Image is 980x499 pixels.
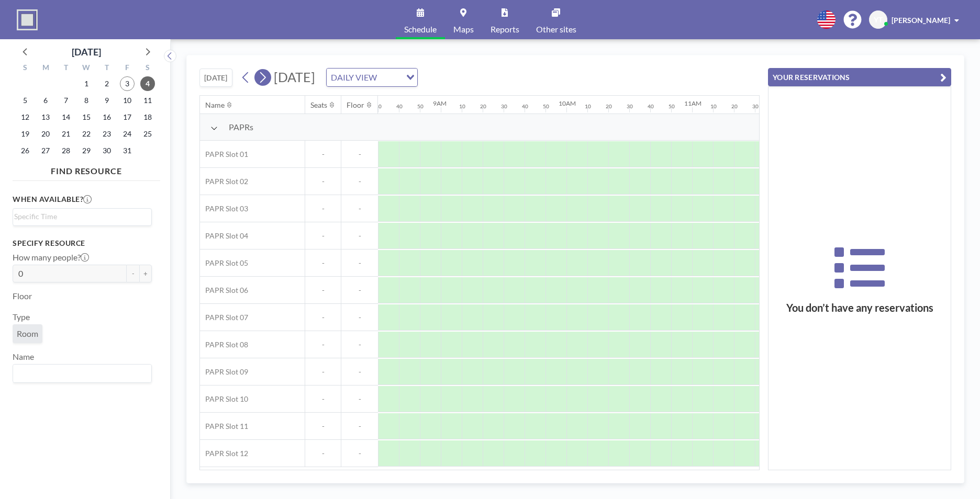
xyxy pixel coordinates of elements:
[13,162,160,176] h4: FIND RESOURCE
[229,122,253,132] span: PAPRs
[140,110,155,124] span: Saturday, October 18, 2025
[120,93,135,108] span: Friday, October 10, 2025
[305,286,341,295] span: -
[731,103,738,110] div: 20
[305,449,341,458] span: -
[200,449,248,458] span: PAPR Slot 12
[14,367,146,380] input: Search for option
[310,100,327,110] div: Seats
[341,313,378,322] span: -
[13,209,151,224] div: Search for option
[341,340,378,349] span: -
[305,340,341,349] span: -
[79,93,94,108] span: Wednesday, October 8, 2025
[120,143,135,158] span: Friday, October 31, 2025
[305,367,341,377] span: -
[199,69,232,87] button: [DATE]
[200,313,248,322] span: PAPR Slot 07
[752,103,759,110] div: 30
[501,103,507,110] div: 30
[38,143,53,158] span: Monday, October 27, 2025
[36,62,56,75] div: M
[200,394,248,404] span: PAPR Slot 10
[274,69,315,85] span: [DATE]
[38,127,53,141] span: Monday, October 20, 2025
[200,340,248,349] span: PAPR Slot 08
[99,93,114,108] span: Thursday, October 9, 2025
[79,76,94,91] span: Wednesday, October 1, 2025
[79,110,94,124] span: Wednesday, October 15, 2025
[13,252,89,263] label: How many people?
[18,127,32,141] span: Sunday, October 19, 2025
[59,110,73,124] span: Tuesday, October 14, 2025
[140,127,155,141] span: Saturday, October 25, 2025
[627,103,633,110] div: 30
[648,103,654,110] div: 40
[606,103,612,110] div: 20
[79,143,94,158] span: Wednesday, October 29, 2025
[99,143,114,158] span: Thursday, October 30, 2025
[96,62,117,75] div: T
[396,103,403,110] div: 40
[99,127,114,141] span: Thursday, October 23, 2025
[305,231,341,241] span: -
[13,365,151,382] div: Search for option
[327,69,417,86] div: Search for option
[305,150,341,159] span: -
[892,16,950,25] span: [PERSON_NAME]
[13,312,30,322] label: Type
[768,68,951,86] button: YOUR RESERVATIONS
[341,204,378,213] span: -
[200,150,248,159] span: PAPR Slot 01
[200,231,248,241] span: PAPR Slot 04
[559,99,576,107] div: 10AM
[17,328,38,338] span: Room
[38,93,53,108] span: Monday, October 6, 2025
[14,211,146,222] input: Search for option
[200,204,248,213] span: PAPR Slot 03
[137,62,158,75] div: S
[769,301,951,314] h3: You don’t have any reservations
[18,110,32,124] span: Sunday, October 12, 2025
[417,103,424,110] div: 50
[13,239,152,248] h3: Specify resource
[341,422,378,431] span: -
[13,351,34,362] label: Name
[341,150,378,159] span: -
[341,449,378,458] span: -
[13,291,32,301] label: Floor
[38,110,53,124] span: Monday, October 13, 2025
[140,93,155,108] span: Saturday, October 11, 2025
[543,103,549,110] div: 50
[536,25,576,33] span: Other sites
[200,286,248,295] span: PAPR Slot 06
[17,9,38,30] img: organization-logo
[127,265,139,282] button: -
[329,71,379,84] span: DAILY VIEW
[139,265,152,282] button: +
[453,25,474,33] span: Maps
[120,76,135,91] span: Friday, October 3, 2025
[341,177,378,186] span: -
[305,177,341,186] span: -
[200,258,248,268] span: PAPR Slot 05
[56,62,76,75] div: T
[341,258,378,268] span: -
[341,286,378,295] span: -
[375,103,382,110] div: 30
[433,99,447,107] div: 9AM
[669,103,675,110] div: 50
[459,103,465,110] div: 10
[200,367,248,377] span: PAPR Slot 09
[305,313,341,322] span: -
[76,62,97,75] div: W
[522,103,528,110] div: 40
[305,258,341,268] span: -
[120,127,135,141] span: Friday, October 24, 2025
[341,367,378,377] span: -
[305,204,341,213] span: -
[18,93,32,108] span: Sunday, October 5, 2025
[200,422,248,431] span: PAPR Slot 11
[684,99,701,107] div: 11AM
[99,76,114,91] span: Thursday, October 2, 2025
